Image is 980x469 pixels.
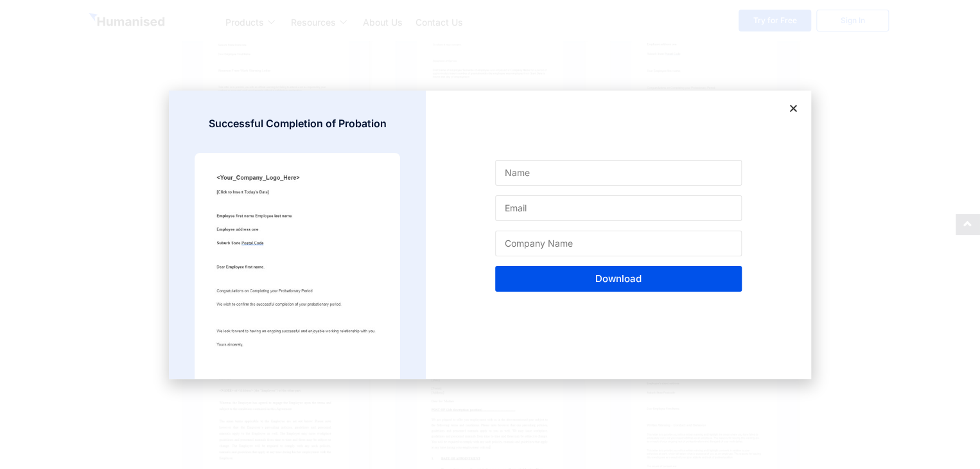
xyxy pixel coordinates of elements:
[495,266,742,292] button: Download
[495,160,742,186] input: Name
[495,195,742,221] input: Email
[195,116,400,130] h3: Successful Completion of Probation
[595,274,642,283] span: Download
[495,231,742,256] input: Company Name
